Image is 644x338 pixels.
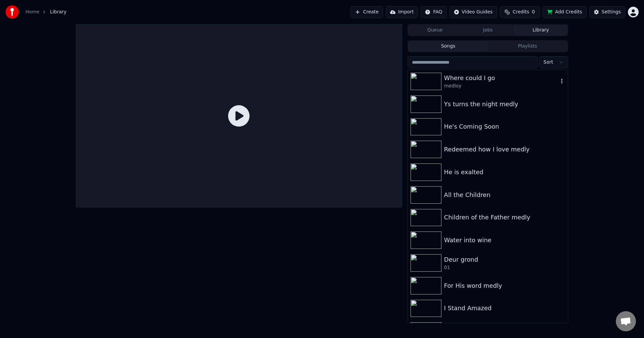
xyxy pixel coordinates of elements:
[409,25,462,35] button: Queue
[444,73,558,83] div: Where could I go
[444,235,565,245] div: Water into wine
[444,99,565,109] div: Ys turns the night medly
[444,255,565,264] div: Deur grond
[543,59,553,66] span: Sort
[25,9,66,15] nav: breadcrumb
[5,5,19,19] img: youka
[444,167,565,177] div: He is exalted
[50,9,66,15] span: Library
[444,145,565,154] div: Redeemed how I love medly
[543,6,587,18] button: Add Credits
[444,122,565,131] div: He's Coming Soon
[616,311,636,331] a: Open chat
[444,213,565,222] div: Children of the Father medly
[444,264,565,271] div: 01
[444,303,565,313] div: I Stand Amazed
[513,9,529,15] span: Credits
[449,6,497,18] button: Video Guides
[444,190,565,200] div: All the Children
[409,42,488,51] button: Songs
[514,25,567,35] button: Library
[488,42,567,51] button: Playlists
[589,6,625,18] button: Settings
[444,281,565,290] div: For His word medly
[386,6,418,18] button: Import
[444,83,558,89] div: medloy
[532,9,535,15] span: 0
[351,6,383,18] button: Create
[500,6,540,18] button: Credits0
[602,9,621,15] div: Settings
[462,25,515,35] button: Jobs
[421,6,446,18] button: FAQ
[25,9,39,15] a: Home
